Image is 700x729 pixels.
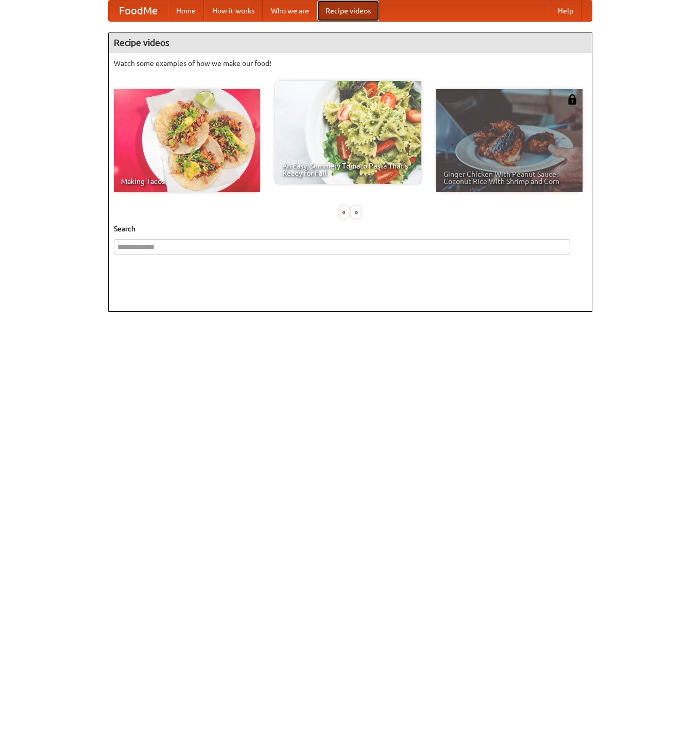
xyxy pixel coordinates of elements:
div: » [351,206,361,218]
a: Home [168,1,204,21]
a: How it works [204,1,263,21]
span: An Easy, Summery Tomato Pasta That's Ready for Fall [282,162,414,177]
a: Making Tacos [114,89,260,192]
a: FoodMe [109,1,168,21]
h4: Recipe videos [109,32,592,53]
a: Recipe videos [317,1,379,21]
img: 483408.png [567,94,577,105]
span: Making Tacos [121,178,253,185]
a: Who we are [263,1,317,21]
div: « [339,206,349,218]
h5: Search [114,224,587,234]
p: Watch some examples of how we make our food! [114,58,587,69]
a: An Easy, Summery Tomato Pasta That's Ready for Fall [275,81,421,184]
a: Help [550,1,582,21]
